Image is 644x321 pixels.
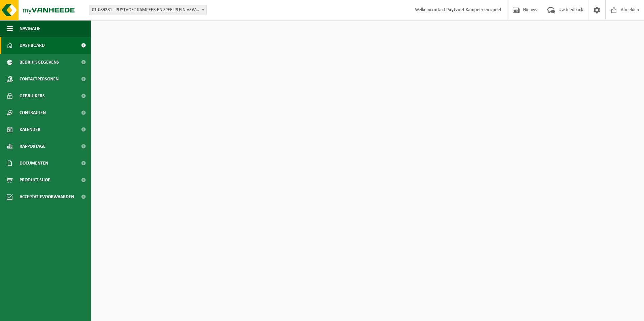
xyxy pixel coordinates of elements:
span: Product Shop [20,172,50,188]
span: Contracten [20,104,46,121]
span: Dashboard [20,37,45,54]
span: Gebruikers [20,87,45,104]
span: 01-089281 - PUYTVOET KAMPEER EN SPEELPLEIN VZW - SINT-NIKLAAS [89,5,206,15]
span: Documenten [20,155,48,172]
span: Rapportage [20,138,45,155]
span: Acceptatievoorwaarden [20,188,74,205]
strong: contact Puytvoet Kampeer en speel [430,7,501,12]
span: 01-089281 - PUYTVOET KAMPEER EN SPEELPLEIN VZW - SINT-NIKLAAS [89,5,207,15]
span: Kalender [20,121,40,138]
span: Bedrijfsgegevens [20,54,59,71]
span: Contactpersonen [20,71,59,87]
span: Navigatie [20,20,40,37]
